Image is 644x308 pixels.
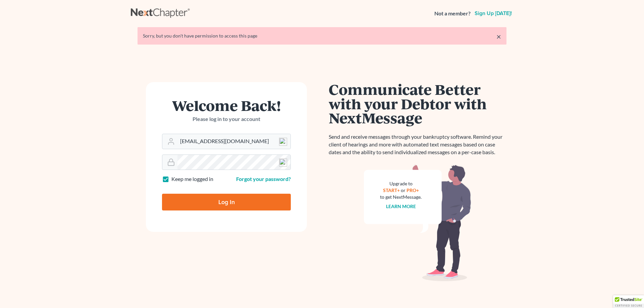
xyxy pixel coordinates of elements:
div: to get NextMessage. [380,194,422,200]
div: Upgrade to [380,180,422,187]
a: Sign up [DATE]! [473,11,513,16]
div: TrustedSite Certified [613,295,644,308]
a: Learn more [386,203,416,209]
h1: Welcome Back! [162,98,291,113]
input: Email Address [177,134,290,149]
a: Forgot your password? [236,176,291,182]
a: PRO+ [407,187,419,193]
label: Keep me logged in [171,175,213,183]
span: or [401,187,406,193]
strong: Not a member? [434,10,471,17]
a: × [496,33,501,41]
a: START+ [383,187,400,193]
input: Log In [162,194,291,210]
img: npw-badge-icon-locked.svg [279,138,287,146]
img: nextmessage_bg-59042aed3d76b12b5cd301f8e5b87938c9018125f34e5fa2b7a6b67550977c72.svg [364,164,471,282]
img: npw-badge-icon-locked.svg [279,159,287,167]
p: Please log in to your account [162,115,291,123]
h1: Communicate Better with your Debtor with NextMessage [329,82,506,125]
p: Send and receive messages through your bankruptcy software. Remind your client of hearings and mo... [329,133,506,156]
div: Sorry, but you don't have permission to access this page [143,33,501,39]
